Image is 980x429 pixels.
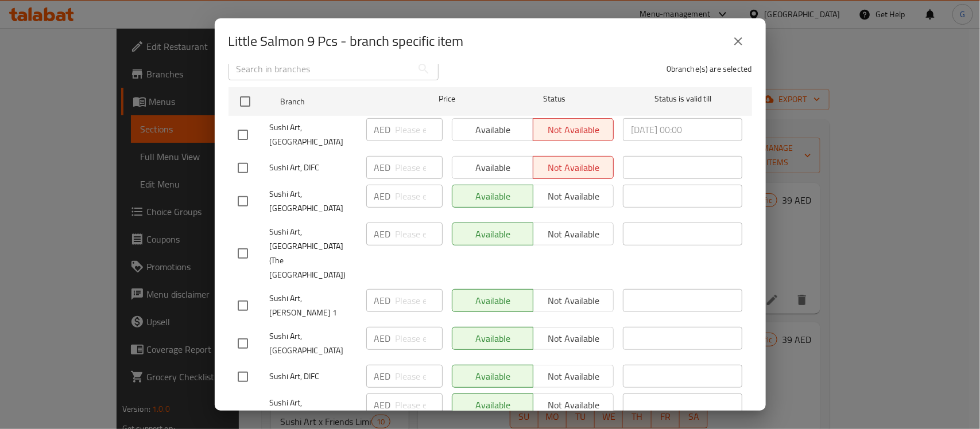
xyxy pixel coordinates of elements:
[228,32,464,50] h2: Little Salmon 9 Pcs - branch specific item
[396,393,443,416] input: Please enter price
[623,92,742,106] span: Status is valid till
[396,118,443,141] input: Please enter price
[667,63,752,75] p: 0 branche(s) are selected
[374,227,391,241] p: AED
[374,161,391,174] p: AED
[396,223,443,245] input: Please enter price
[270,291,357,320] span: Sushi Art, [PERSON_NAME] 1
[374,189,391,203] p: AED
[374,369,391,383] p: AED
[270,329,357,358] span: Sushi Art, [GEOGRAPHIC_DATA]
[270,187,357,216] span: Sushi Art, [GEOGRAPHIC_DATA]
[494,92,614,106] span: Status
[396,289,443,312] input: Please enter price
[270,369,357,384] span: Sushi Art, DIFC
[280,95,400,109] span: Branch
[374,123,391,136] p: AED
[374,331,391,345] p: AED
[396,327,443,350] input: Please enter price
[270,120,357,149] span: Sushi Art, [GEOGRAPHIC_DATA]
[374,294,391,307] p: AED
[396,365,443,388] input: Please enter price
[396,156,443,179] input: Please enter price
[409,92,485,106] span: Price
[374,398,391,412] p: AED
[270,161,357,175] span: Sushi Art, DIFC
[228,57,412,80] input: Search in branches
[270,225,357,282] span: Sushi Art, [GEOGRAPHIC_DATA] (The [GEOGRAPHIC_DATA])
[396,185,443,208] input: Please enter price
[725,28,752,55] button: close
